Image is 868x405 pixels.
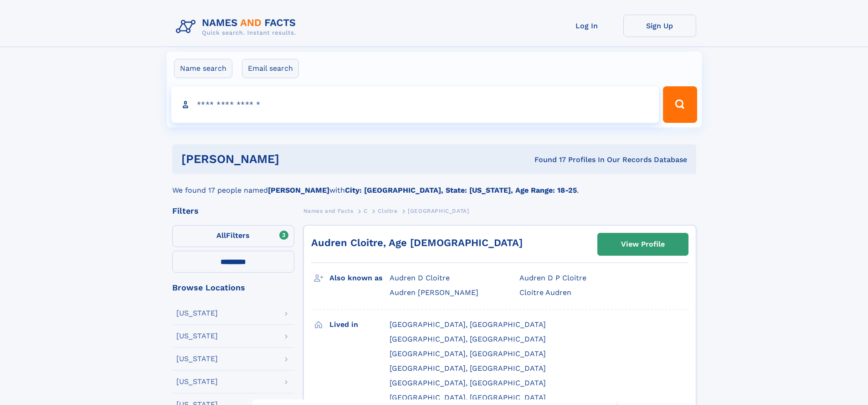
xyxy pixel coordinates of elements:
[268,186,329,195] b: [PERSON_NAME]
[364,208,368,214] span: C
[172,207,294,215] div: Filters
[172,174,696,196] div: We found 17 people named with .
[407,155,687,165] div: Found 17 Profiles In Our Records Database
[176,310,218,317] div: [US_STATE]
[174,59,232,78] label: Name search
[329,317,390,332] h3: Lived in
[176,355,218,363] div: [US_STATE]
[390,379,546,387] span: [GEOGRAPHIC_DATA], [GEOGRAPHIC_DATA]
[216,231,226,240] span: All
[390,274,450,282] span: Audren D Cloitre
[390,349,546,358] span: [GEOGRAPHIC_DATA], [GEOGRAPHIC_DATA]
[390,335,546,343] span: [GEOGRAPHIC_DATA], [GEOGRAPHIC_DATA]
[172,15,303,39] img: Logo Names and Facts
[171,86,659,123] input: search input
[364,205,368,216] a: C
[176,378,218,385] div: [US_STATE]
[345,186,577,195] b: City: [GEOGRAPHIC_DATA], State: [US_STATE], Age Range: 18-25
[598,233,688,255] a: View Profile
[390,393,546,402] span: [GEOGRAPHIC_DATA], [GEOGRAPHIC_DATA]
[303,205,354,216] a: Names and Facts
[623,15,696,37] a: Sign Up
[172,284,294,292] div: Browse Locations
[408,208,469,214] span: [GEOGRAPHIC_DATA]
[390,320,546,329] span: [GEOGRAPHIC_DATA], [GEOGRAPHIC_DATA]
[519,274,586,282] span: Audren D P Cloitre
[390,364,546,373] span: [GEOGRAPHIC_DATA], [GEOGRAPHIC_DATA]
[181,153,407,165] h1: [PERSON_NAME]
[550,15,623,37] a: Log In
[329,270,390,286] h3: Also known as
[519,288,571,297] span: Cloitre Audren
[621,234,665,255] div: View Profile
[176,332,218,340] div: [US_STATE]
[242,59,299,78] label: Email search
[378,208,397,214] span: Cloitre
[311,237,523,248] a: Audren Cloitre, Age [DEMOGRAPHIC_DATA]
[390,288,478,297] span: Audren [PERSON_NAME]
[378,205,397,216] a: Cloitre
[172,225,294,247] label: Filters
[663,86,697,123] button: Search Button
